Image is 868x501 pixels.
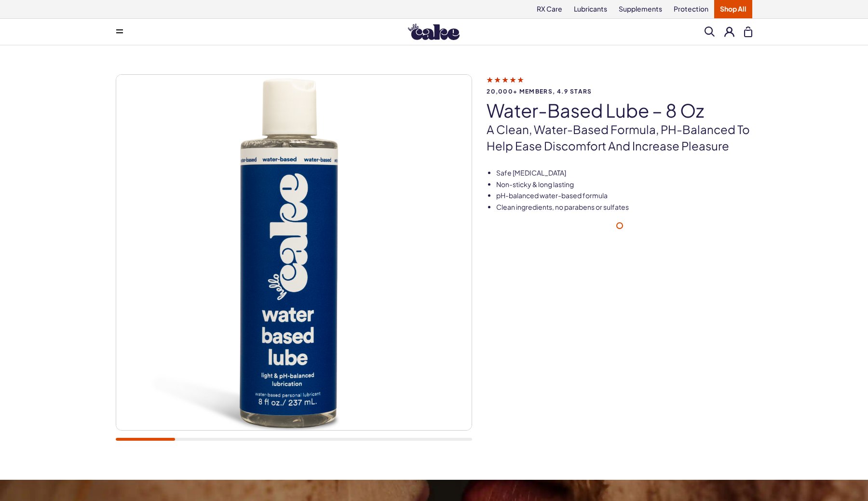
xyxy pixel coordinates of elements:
img: Water-Based Lube – 8 oz [116,75,472,430]
span: 20,000+ members, 4.9 stars [487,88,752,95]
p: A clean, water-based formula, pH-balanced to help ease discomfort and increase pleasure [487,122,752,154]
img: Hello Cake [408,24,460,40]
li: Clean ingredients, no parabens or sulfates [496,203,752,212]
h1: Water-Based Lube – 8 oz [487,100,752,121]
li: pH-balanced water-based formula [496,191,752,201]
li: Non-sticky & long lasting [496,180,752,190]
li: Safe [MEDICAL_DATA] [496,168,752,178]
a: 20,000+ members, 4.9 stars [487,75,752,95]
